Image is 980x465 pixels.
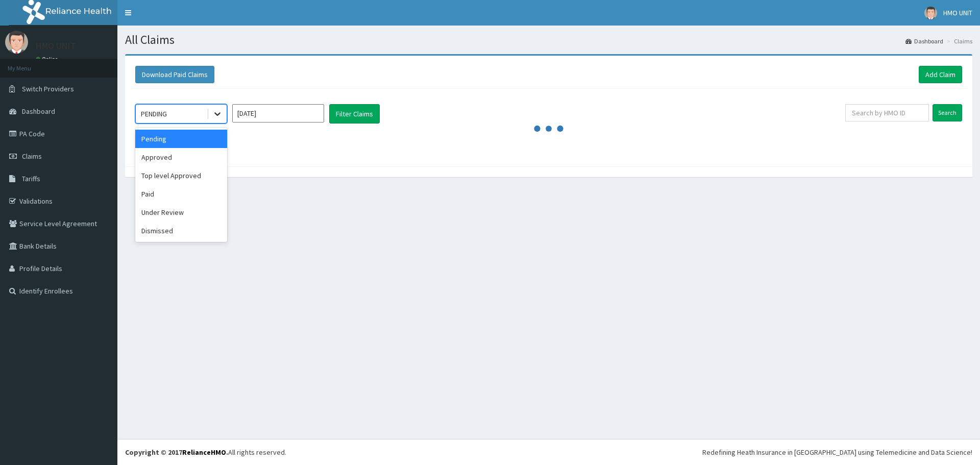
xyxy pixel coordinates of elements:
[5,31,28,54] img: User Image
[702,447,972,457] div: Redefining Heath Insurance in [GEOGRAPHIC_DATA] using Telemedicine and Data Science!
[117,439,980,465] footer: All rights reserved.
[232,104,324,123] input: Select Month and Year
[919,66,962,83] a: Add Claim
[135,66,214,83] button: Download Paid Claims
[125,33,972,46] h1: All Claims
[135,130,227,148] div: Pending
[943,8,972,17] span: HMO UNIT
[533,113,564,144] svg: audio-loading
[22,84,74,93] span: Switch Providers
[944,37,972,45] li: Claims
[135,203,227,222] div: Under Review
[36,41,76,51] p: HMO UNIT
[924,7,937,19] img: User Image
[329,104,380,124] button: Filter Claims
[135,185,227,203] div: Paid
[135,222,227,240] div: Dismissed
[22,152,42,161] span: Claims
[182,448,226,457] a: RelianceHMO
[125,448,228,457] strong: Copyright © 2017 .
[135,148,227,166] div: Approved
[22,174,40,183] span: Tariffs
[36,56,60,63] a: Online
[933,104,962,121] input: Search
[905,37,943,45] a: Dashboard
[135,166,227,185] div: Top level Approved
[141,109,167,119] div: PENDING
[845,104,929,121] input: Search by HMO ID
[22,107,55,116] span: Dashboard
